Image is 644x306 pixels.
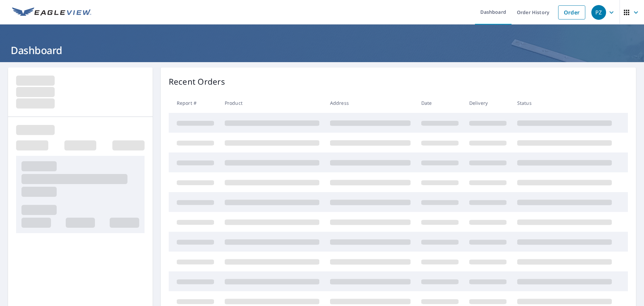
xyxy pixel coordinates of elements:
[558,5,585,19] a: Order
[325,93,416,113] th: Address
[512,93,617,113] th: Status
[169,76,225,88] p: Recent Orders
[416,93,464,113] th: Date
[591,5,606,20] div: PZ
[8,43,636,57] h1: Dashboard
[464,93,512,113] th: Delivery
[12,7,91,17] img: EV Logo
[219,93,325,113] th: Product
[169,93,219,113] th: Report #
